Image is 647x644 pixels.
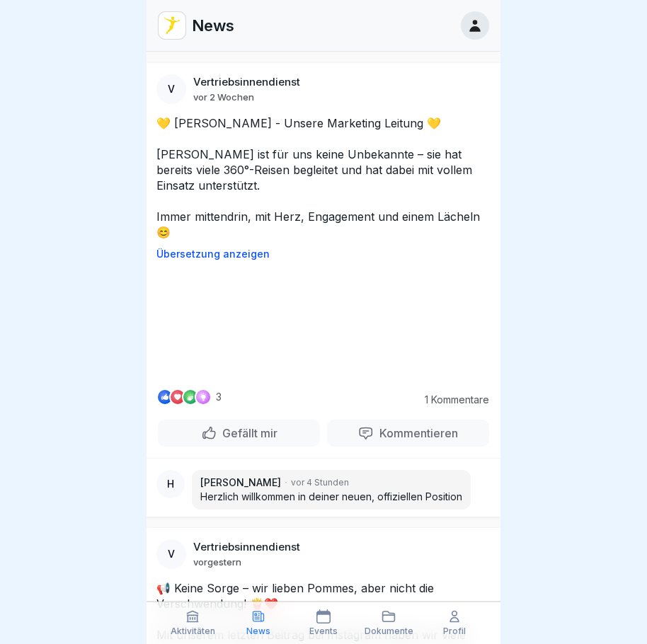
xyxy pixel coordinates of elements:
[193,76,300,88] p: Vertriebsinnendienst
[200,490,462,504] p: Herzlich willkommen in deiner neuen, offiziellen Position
[171,626,215,636] p: Aktivitäten
[309,626,338,636] p: Events
[443,626,466,636] p: Profil
[374,426,458,440] p: Kommentieren
[156,470,185,498] div: H
[159,12,185,39] img: vd4jgc378hxa8p7qw0fvrl7x.png
[246,626,270,636] p: News
[365,626,413,636] p: Dokumente
[411,394,489,406] p: 1 Kommentare
[193,91,254,103] p: vor 2 Wochen
[156,115,491,240] p: 💛 [PERSON_NAME] - Unsere Marketing Leitung 💛 [PERSON_NAME] ist für uns keine Unbekannte – sie hat...
[156,539,186,569] div: V
[216,391,222,403] p: 3
[217,426,277,440] p: Gefällt mir
[156,74,186,104] div: V
[200,476,281,490] p: [PERSON_NAME]
[192,16,234,35] p: News
[193,541,300,553] p: Vertriebsinnendienst
[291,476,349,489] p: vor 4 Stunden
[156,248,491,260] p: Übersetzung anzeigen
[193,556,241,568] p: vorgestern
